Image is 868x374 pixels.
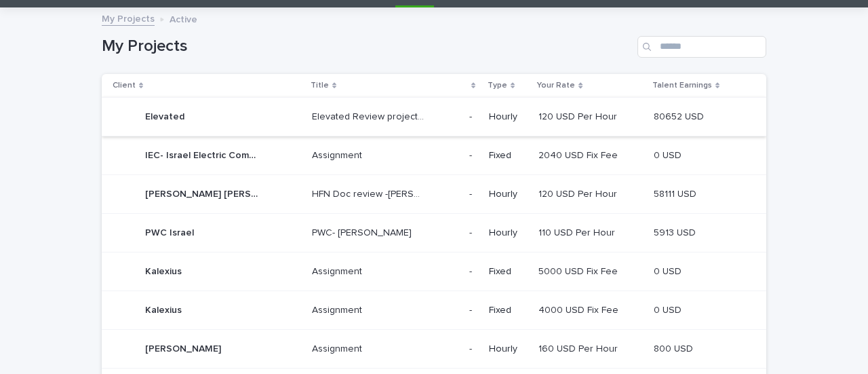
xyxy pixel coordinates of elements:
[488,78,507,93] p: Type
[538,302,621,316] p: 4000 USD Fix Fee
[102,253,766,291] tr: KalexiusKalexius AssignmentAssignment -- Fixed5000 USD Fix Fee5000 USD Fix Fee 0 USD0 USD
[312,263,365,278] p: Assignment
[102,98,766,136] tr: ElevatedElevated Elevated Review project- [PERSON_NAME]Elevated Review project- [PERSON_NAME] -- ...
[102,136,766,175] tr: IEC- Israel Electric CompanyIEC- Israel Electric Company AssignmentAssignment -- Fixed2040 USD Fi...
[312,147,365,162] p: Assignment
[170,11,197,26] p: Active
[312,302,365,316] p: Assignment
[145,147,261,162] p: IEC- Israel Electric Company
[489,305,528,316] p: Fixed
[145,225,197,239] p: PWC Israel
[538,147,620,162] p: 2040 USD Fix Fee
[538,225,618,239] p: 110 USD Per Hour
[654,186,699,200] p: 58111 USD
[489,189,528,200] p: Hourly
[538,186,620,200] p: 120 USD Per Hour
[145,341,224,355] p: [PERSON_NAME]
[654,147,684,162] p: 0 USD
[538,263,620,278] p: 5000 USD Fix Fee
[145,186,261,200] p: [PERSON_NAME] [PERSON_NAME] & [PERSON_NAME]
[145,109,187,123] p: Elevated
[652,78,712,93] p: Talent Earnings
[538,341,620,355] p: 160 USD Per Hour
[102,10,155,26] a: My Projects
[102,330,766,369] tr: [PERSON_NAME][PERSON_NAME] AssignmentAssignment -- Hourly160 USD Per Hour160 USD Per Hour 800 USD...
[102,214,766,253] tr: PWC IsraelPWC Israel PWC- [PERSON_NAME]PWC- [PERSON_NAME] -- Hourly110 USD Per Hour110 USD Per Ho...
[312,109,428,123] p: Elevated Review project- Janet
[113,78,136,93] p: Client
[489,227,528,239] p: Hourly
[538,109,620,123] p: 120 USD Per Hour
[654,302,684,316] p: 0 USD
[312,186,428,200] p: HFN Doc review -[PERSON_NAME]
[312,341,365,355] p: Assignment
[654,225,698,239] p: 5913 USD
[469,147,475,162] p: -
[489,111,528,123] p: Hourly
[654,263,684,278] p: 0 USD
[102,175,766,214] tr: [PERSON_NAME] [PERSON_NAME] & [PERSON_NAME][PERSON_NAME] [PERSON_NAME] & [PERSON_NAME] HFN Doc re...
[469,186,475,200] p: -
[489,266,528,278] p: Fixed
[102,291,766,330] tr: KalexiusKalexius AssignmentAssignment -- Fixed4000 USD Fix Fee4000 USD Fix Fee 0 USD0 USD
[469,302,475,316] p: -
[145,263,184,278] p: Kalexius
[312,225,414,239] p: PWC- [PERSON_NAME]
[102,37,632,56] h1: My Projects
[469,263,475,278] p: -
[489,343,528,355] p: Hourly
[145,302,184,316] p: Kalexius
[489,150,528,162] p: Fixed
[654,109,707,123] p: 80652 USD
[654,341,696,355] p: 800 USD
[311,78,329,93] p: Title
[469,109,475,123] p: -
[469,225,475,239] p: -
[637,36,766,58] input: Search
[469,341,475,355] p: -
[537,78,575,93] p: Your Rate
